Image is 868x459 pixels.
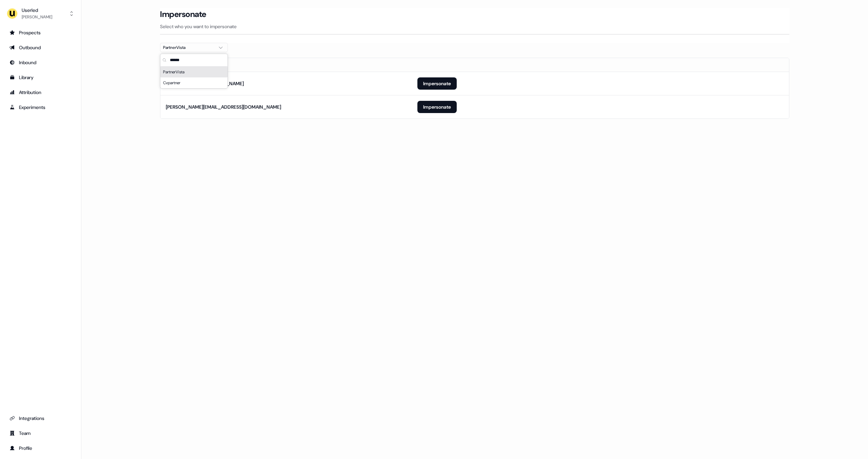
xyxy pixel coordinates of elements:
[5,72,76,83] a: Go to templates
[22,14,52,20] div: [PERSON_NAME]
[5,5,76,22] button: Userled[PERSON_NAME]
[9,89,72,96] div: Attribution
[160,77,228,88] div: Cvpartner
[9,104,72,111] div: Experiments
[9,44,72,51] div: Outbound
[5,413,76,424] a: Go to integrations
[160,67,228,77] div: PartnerVista
[9,415,72,422] div: Integrations
[9,59,72,66] div: Inbound
[417,77,457,90] button: Impersonate
[5,87,76,98] a: Go to attribution
[163,44,214,51] div: PartnerVista
[5,102,76,113] a: Go to experiments
[9,445,72,452] div: Profile
[22,7,52,14] div: Userled
[160,23,789,30] p: Select who you want to impersonate
[9,430,72,437] div: Team
[5,428,76,439] a: Go to team
[5,27,76,38] a: Go to prospects
[9,74,72,81] div: Library
[5,57,76,68] a: Go to Inbound
[5,42,76,53] a: Go to outbound experience
[160,43,228,52] button: PartnerVista
[166,104,281,110] div: [PERSON_NAME][EMAIL_ADDRESS][DOMAIN_NAME]
[160,9,206,19] h3: Impersonate
[9,29,72,36] div: Prospects
[5,443,76,454] a: Go to profile
[417,101,457,113] button: Impersonate
[160,58,412,72] th: Email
